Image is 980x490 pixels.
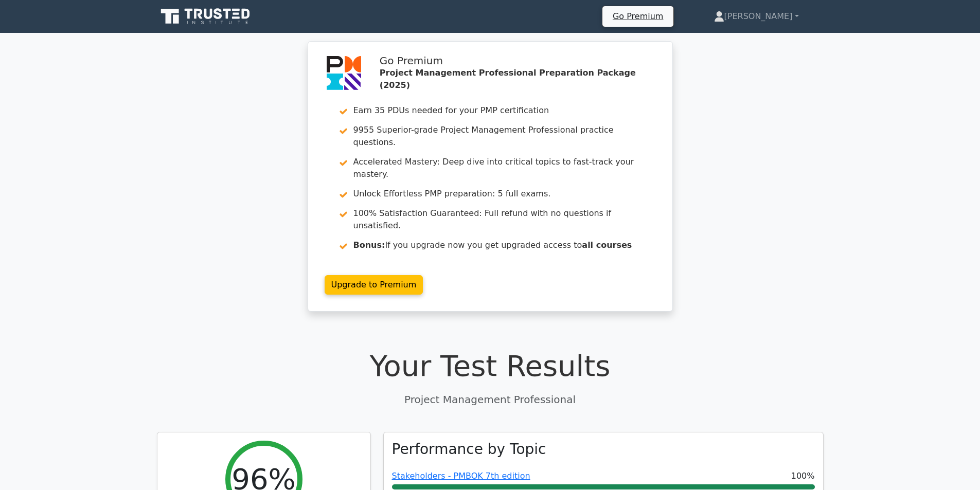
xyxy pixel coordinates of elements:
h3: Performance by Topic [392,441,546,458]
a: Stakeholders - PMBOK 7th edition [392,471,530,481]
span: 100% [791,470,815,482]
a: Go Premium [607,9,669,23]
p: Project Management Professional [157,392,824,407]
h1: Your Test Results [157,349,824,383]
a: Upgrade to Premium [325,275,423,295]
a: [PERSON_NAME] [689,6,824,27]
